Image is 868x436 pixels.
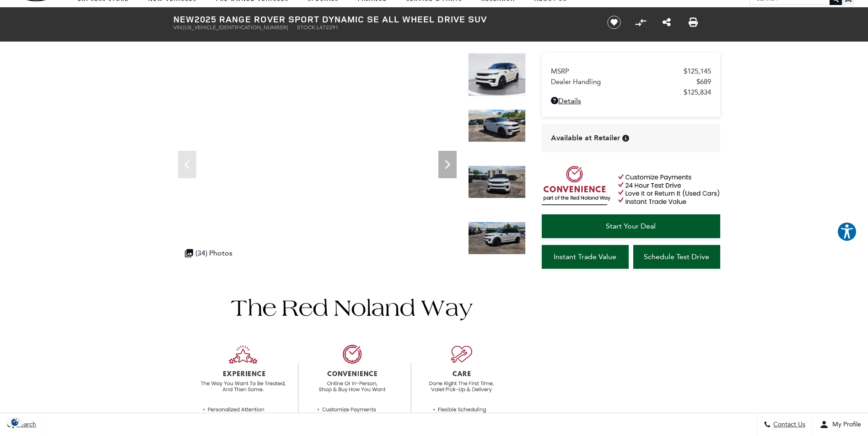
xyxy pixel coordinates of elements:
aside: Accessibility Help Desk [837,222,857,244]
a: Start Your Deal [542,214,720,238]
a: Details [551,96,711,105]
a: Dealer Handling $689 [551,78,711,86]
span: $125,145 [684,67,711,75]
span: Dealer Handling [551,78,696,86]
span: Instant Trade Value [554,252,616,261]
span: $689 [696,78,711,86]
a: Schedule Test Drive [633,245,720,269]
a: Share this New 2025 Range Rover Sport Dynamic SE All Wheel Drive SUV [663,17,671,28]
div: Next [438,151,457,178]
section: Click to Open Cookie Consent Modal [5,417,26,427]
button: Explore your accessibility options [837,222,857,242]
div: (34) Photos [180,244,237,262]
span: Contact Us [771,421,805,429]
span: My Profile [829,421,861,429]
img: New 2025 Borasco Grey LAND ROVER Dynamic SE image 1 [468,53,526,96]
iframe: YouTube video player [542,273,720,417]
span: L472291 [317,24,339,31]
a: Instant Trade Value [542,245,629,269]
div: Vehicle is in stock and ready for immediate delivery. Due to demand, availability is subject to c... [622,135,629,142]
iframe: Interactive Walkaround/Photo gallery of the vehicle/product [173,53,461,269]
button: Compare Vehicle [634,16,647,29]
img: New 2025 Borasco Grey LAND ROVER Dynamic SE image 2 [468,109,526,142]
a: Print this New 2025 Range Rover Sport Dynamic SE All Wheel Drive SUV [689,17,698,28]
a: MSRP $125,145 [551,67,711,75]
span: VIN: [173,24,183,31]
span: MSRP [551,67,684,75]
h1: 2025 Range Rover Sport Dynamic SE All Wheel Drive SUV [173,14,592,24]
strong: New [173,13,194,25]
span: Schedule Test Drive [644,252,709,261]
a: $125,834 [551,88,711,96]
span: Stock: [297,24,317,31]
span: Start Your Deal [606,222,656,230]
span: [US_VEHICLE_IDENTIFICATION_NUMBER] [183,24,288,31]
img: New 2025 Borasco Grey LAND ROVER Dynamic SE image 3 [468,165,526,198]
span: Available at Retailer [551,133,620,143]
img: Opt-Out Icon [5,417,26,427]
img: New 2025 Borasco Grey LAND ROVER Dynamic SE image 4 [468,222,526,255]
button: Save vehicle [604,15,624,30]
button: Open user profile menu [813,413,868,436]
span: $125,834 [684,88,711,96]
